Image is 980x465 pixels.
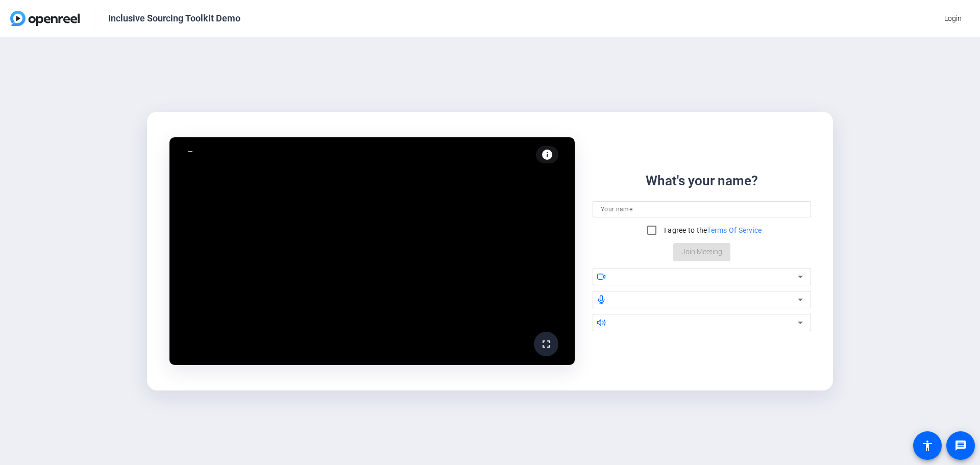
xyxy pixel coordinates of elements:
div: What's your name? [646,171,758,191]
input: Your name [601,203,803,215]
button: Login [936,9,970,28]
label: I agree to the [662,225,762,235]
img: OpenReel logo [10,11,80,26]
mat-icon: fullscreen [540,338,552,350]
mat-icon: message [954,439,967,452]
a: Terms Of Service [707,226,762,234]
mat-icon: info [541,149,553,161]
mat-icon: accessibility [921,439,934,452]
span: Login [944,13,962,24]
div: Inclusive Sourcing Toolkit Demo [108,12,240,25]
